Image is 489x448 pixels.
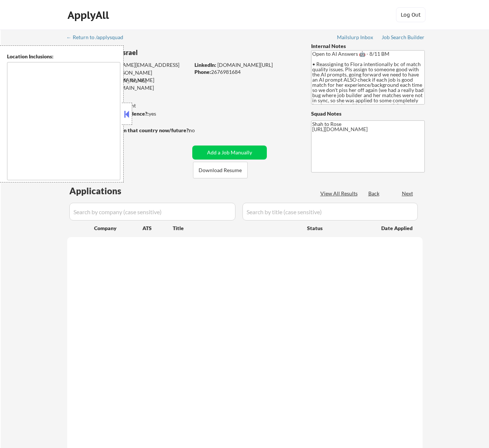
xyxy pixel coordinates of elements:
div: Company [94,225,142,232]
div: no [189,127,210,134]
button: Add a Job Manually [192,146,267,160]
div: Squad Notes [311,110,425,117]
div: ← Return to /applysquad [66,35,130,40]
button: Download Resume [193,162,248,178]
div: Date Applied [381,225,414,232]
div: Status [307,221,371,235]
button: Log Out [396,7,426,22]
div: Internal Notes [311,42,425,50]
input: Search by company (case sensitive) [69,203,235,220]
div: Job Search Builder [382,35,425,40]
div: Next [402,190,414,197]
div: 2676981684 [194,68,299,76]
div: Mailslurp Inbox [337,35,374,40]
div: Title [173,225,300,232]
input: Search by title (case sensitive) [242,203,418,220]
div: ApplyAll [68,9,111,21]
a: [DOMAIN_NAME][URL] [217,62,273,68]
strong: LinkedIn: [194,62,216,68]
div: View All Results [320,190,360,197]
div: [PERSON_NAME] Israel [67,48,219,57]
div: Back [368,190,380,197]
a: ← Return to /applysquad [66,34,130,42]
div: Location Inclusions: [7,53,121,60]
strong: Phone: [194,69,211,75]
a: Mailslurp Inbox [337,34,374,42]
div: ATS [142,225,173,232]
div: Applications [69,187,142,195]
